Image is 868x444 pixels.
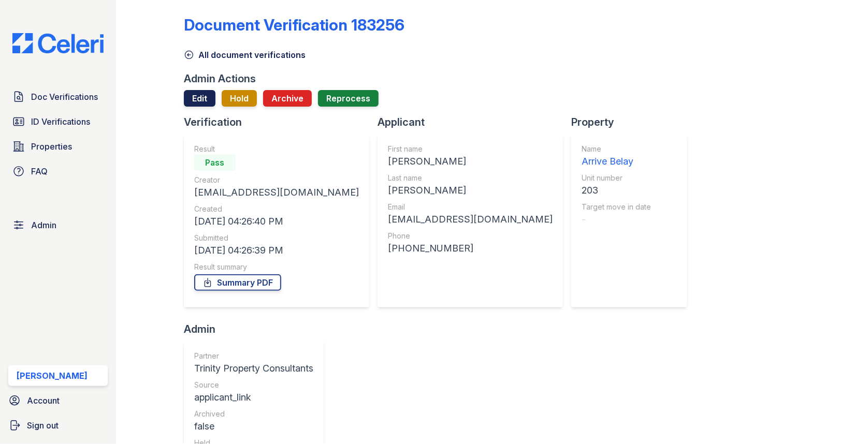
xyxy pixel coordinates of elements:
div: First name [388,144,553,154]
div: [DATE] 04:26:40 PM [194,214,359,229]
div: Admin [184,322,332,336]
div: Target move in date [582,202,651,212]
div: Source [194,380,313,390]
div: [EMAIL_ADDRESS][DOMAIN_NAME] [388,212,553,227]
a: Doc Verifications [8,86,108,107]
span: Account [27,394,60,407]
div: Phone [388,231,553,241]
span: ID Verifications [31,115,90,128]
span: Properties [31,140,72,153]
div: applicant_link [194,390,313,405]
span: FAQ [31,165,48,177]
img: CE_Logo_Blue-a8612792a0a2168367f1c8372b55b34899dd931a85d93a1a3d3e32e68fde9ad4.png [4,33,112,53]
div: Arrive Belay [582,154,651,169]
div: Partner [194,351,313,361]
a: Summary PDF [194,274,281,291]
div: Submitted [194,233,359,243]
div: Last name [388,173,553,183]
div: Trinity Property Consultants [194,361,313,376]
div: Pass [194,154,236,171]
div: [PERSON_NAME] [17,369,88,382]
div: Admin Actions [184,71,256,86]
a: Sign out [4,415,112,436]
span: Admin [31,219,56,231]
div: [DATE] 04:26:39 PM [194,243,359,258]
div: Document Verification 183256 [184,16,404,34]
a: ID Verifications [8,111,108,132]
div: Name [582,144,651,154]
a: Edit [184,90,215,107]
a: All document verifications [184,49,306,61]
a: FAQ [8,161,108,182]
a: Name Arrive Belay [582,144,651,169]
div: Creator [194,175,359,185]
a: Properties [8,136,108,157]
div: Applicant [378,115,571,129]
button: Reprocess [318,90,379,107]
div: false [194,419,313,434]
div: Result [194,144,359,154]
div: Archived [194,409,313,419]
div: [EMAIL_ADDRESS][DOMAIN_NAME] [194,185,359,200]
div: Property [571,115,696,129]
div: Result summary [194,262,359,272]
span: Doc Verifications [31,91,98,103]
div: - [582,212,651,227]
a: Admin [8,215,108,235]
span: Sign out [27,419,59,432]
div: [PERSON_NAME] [388,154,553,169]
div: 203 [582,183,651,198]
button: Archive [263,90,312,107]
div: Unit number [582,173,651,183]
div: [PERSON_NAME] [388,183,553,198]
button: Hold [222,90,257,107]
div: Created [194,204,359,214]
div: Email [388,202,553,212]
a: Account [4,390,112,411]
div: Verification [184,115,378,129]
div: [PHONE_NUMBER] [388,241,553,256]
